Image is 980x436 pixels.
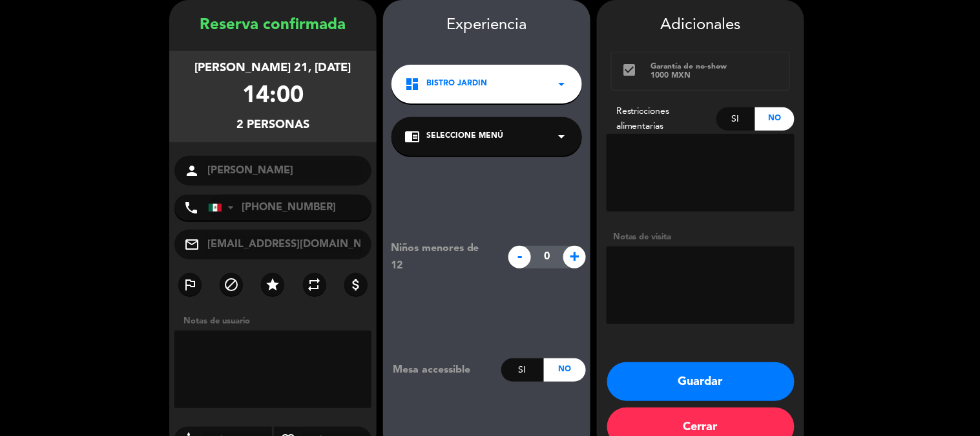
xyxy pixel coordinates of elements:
[426,78,487,91] span: Bistro Jardin
[183,200,199,215] i: phone
[182,277,198,292] i: outlined_flag
[755,107,795,131] div: No
[348,277,364,292] i: attach_money
[236,116,309,135] div: 2 personas
[381,240,502,274] div: Niños menores de 12
[383,13,590,38] div: Experiencia
[224,277,239,292] i: block
[242,78,304,116] div: 14:00
[404,129,420,144] i: chrome_reader_mode
[307,277,322,292] i: repeat
[195,59,351,78] div: [PERSON_NAME] 21, [DATE]
[404,76,420,92] i: dashboard
[209,195,238,220] div: Mexico (México): +52
[383,362,501,378] div: Mesa accessible
[265,277,280,292] i: star
[554,129,569,144] i: arrow_drop_down
[607,104,716,134] div: Restricciones alimentarias
[554,76,569,92] i: arrow_drop_down
[607,13,795,38] div: Adicionales
[651,62,780,71] div: Garantía de no-show
[177,314,377,328] div: Notas de usuario
[426,130,503,143] span: Seleccione Menú
[563,246,586,268] span: +
[169,13,377,38] div: Reserva confirmada
[508,246,531,268] span: -
[621,62,637,78] i: check_box
[607,230,795,244] div: Notas de visita
[651,71,780,80] div: 1000 MXN
[501,358,543,382] div: Si
[544,358,586,382] div: No
[184,163,200,179] i: person
[184,237,200,252] i: mail_outline
[607,362,795,401] button: Guardar
[716,107,756,131] div: Si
